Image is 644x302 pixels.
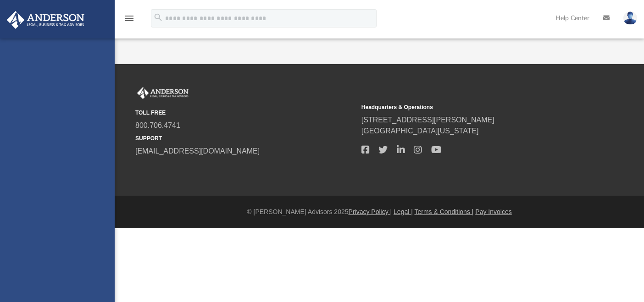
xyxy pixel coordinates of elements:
a: Legal | [394,208,413,215]
img: Anderson Advisors Platinum Portal [135,87,190,99]
a: Privacy Policy | [349,208,392,215]
img: Anderson Advisors Platinum Portal [4,11,87,29]
i: search [153,12,163,22]
i: menu [124,13,135,24]
a: 800.706.4741 [135,121,180,129]
div: © [PERSON_NAME] Advisors 2025 [115,207,644,217]
a: Pay Invoices [475,208,511,215]
img: User Pic [623,11,637,25]
small: Headquarters & Operations [361,103,581,111]
a: Terms & Conditions | [415,208,474,215]
a: menu [124,17,135,24]
a: [STREET_ADDRESS][PERSON_NAME] [361,116,494,124]
small: TOLL FREE [135,109,355,117]
a: [EMAIL_ADDRESS][DOMAIN_NAME] [135,147,260,155]
small: SUPPORT [135,134,355,143]
a: [GEOGRAPHIC_DATA][US_STATE] [361,127,479,135]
